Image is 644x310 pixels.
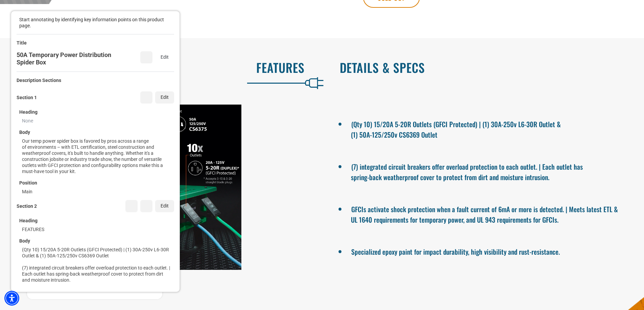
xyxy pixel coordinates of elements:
[125,200,138,212] div: Move up
[19,238,30,244] div: Body
[140,91,152,104] div: Delete
[140,200,152,212] div: Delete
[19,17,165,29] div: Start annotating by identifying key information points on this product page.
[17,40,27,46] div: Title
[22,118,33,124] div: None
[17,77,61,83] div: Description Sections
[19,129,30,135] div: Body
[351,117,621,140] li: (Qty 10) 15/20A 5-20R Outlets (GFCI Protected) | (1) 30A-250v L6-30R Outlet & (1) 50A-125/250v CS...
[351,160,621,182] li: (7) integrated circuit breakers offer overload protection to each outlet. | Each outlet has sprin...
[19,109,38,115] div: Heading
[4,291,19,306] div: Accessibility Menu
[22,138,171,174] div: Our temp power spider box is favored by pros across a range of environments – with ETL certificat...
[17,94,37,101] div: Section 1
[17,203,37,209] div: Section 2
[351,245,621,257] li: Specialized epoxy paint for impact durability, high visibility and rust-resistance.
[19,180,37,186] div: Position
[155,200,174,212] div: Edit
[19,218,38,224] div: Heading
[340,60,630,75] h2: Details & Specs
[22,189,32,195] div: Main
[22,226,44,232] div: FEATURES
[351,202,621,225] li: GFCIs activate shock protection when a fault current of 6mA or more is detected. | Meets latest E...
[166,18,173,25] div: button
[140,51,152,63] div: Delete
[155,51,174,63] div: Edit
[17,51,129,66] div: 50A Temporary Power Distribution Spider Box
[155,91,174,104] div: Edit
